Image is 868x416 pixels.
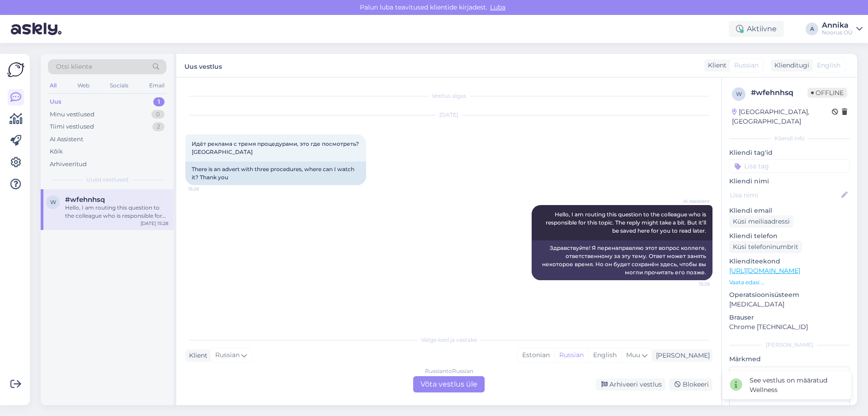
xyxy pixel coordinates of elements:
span: 15:28 [676,281,710,287]
div: There is an advert with three procedures, where can I watch it? Thank you [185,162,366,185]
div: A [806,23,818,35]
p: [MEDICAL_DATA] [729,300,850,309]
div: Klient [185,351,208,360]
p: Brauser [729,313,850,322]
a: AnnikaNoorus OÜ [822,22,863,36]
label: Uus vestlus [184,59,222,72]
div: Küsi meiliaadressi [729,215,793,228]
div: Minu vestlused [50,110,94,119]
div: 0 [151,110,165,119]
div: [GEOGRAPHIC_DATA], [GEOGRAPHIC_DATA] [732,107,832,126]
p: Märkmed [729,354,850,364]
span: English [817,61,840,70]
div: Valige keel ja vastake [185,336,712,344]
p: Chrome [TECHNICAL_ID] [729,322,850,332]
div: Kliendi info [729,134,850,143]
div: Russian to Russian [425,367,473,375]
span: Russian [734,61,759,70]
div: Blokeeri [669,378,712,391]
div: Arhiveeri vestlus [596,378,665,391]
span: Otsi kliente [56,62,92,72]
p: Klienditeekond [729,257,850,266]
div: Vestlus algas [185,92,712,100]
input: Lisa tag [729,159,850,173]
div: Socials [108,80,130,91]
span: 15:28 [188,186,222,192]
p: Kliendi telefon [729,231,850,241]
span: Russian [215,350,240,360]
div: Web [75,80,91,91]
span: w [50,199,56,206]
div: Hello, I am routing this question to the colleague who is responsible for this topic. The reply m... [65,204,168,220]
p: Kliendi email [729,206,850,215]
div: Noorus OÜ [822,29,853,36]
div: Klient [704,61,726,70]
div: All [48,80,58,91]
span: Идёт реклама с тремя процедурами, это где посмотреть? [GEOGRAPHIC_DATA] [192,140,360,155]
div: Aktiivne [729,21,784,37]
span: AI Assistent [676,198,710,205]
p: Kliendi tag'id [729,148,850,158]
div: Võta vestlus üle [413,376,485,392]
span: w [736,91,742,97]
a: [URL][DOMAIN_NAME] [729,267,800,275]
div: Email [147,80,166,91]
div: Tiimi vestlused [50,122,94,131]
span: Luba [487,3,508,11]
span: Offline [807,88,847,98]
div: 1 [153,97,165,106]
div: 2 [152,122,165,131]
img: Askly Logo [7,61,24,78]
div: AI Assistent [50,135,83,144]
input: Lisa nimi [730,190,840,200]
div: [PERSON_NAME] [652,351,710,360]
div: See vestlus on määratud Wellness [750,376,844,395]
div: [PERSON_NAME] [729,341,850,349]
p: Operatsioonisüsteem [729,290,850,300]
div: [DATE] [185,111,712,119]
div: Arhiveeritud [50,160,87,169]
div: Annika [822,22,853,29]
span: Hello, I am routing this question to the colleague who is responsible for this topic. The reply m... [546,211,708,234]
div: [DATE] 15:28 [141,220,168,227]
div: # wfehnhsq [751,87,807,98]
div: Klienditugi [771,61,809,70]
p: Vaata edasi ... [729,278,850,287]
div: English [588,349,621,362]
div: Uus [50,97,61,106]
p: Kliendi nimi [729,177,850,186]
div: Russian [554,349,588,362]
div: Küsi telefoninumbrit [729,241,802,253]
span: #wfehnhsq [65,196,105,204]
div: Kõik [50,147,63,156]
div: Здравствуйте! Я перенаправляю этот вопрос коллеге, ответственному за эту тему. Ответ может занять... [532,240,712,280]
span: Uued vestlused [86,176,128,184]
span: Muu [626,351,640,359]
div: Estonian [518,349,554,362]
